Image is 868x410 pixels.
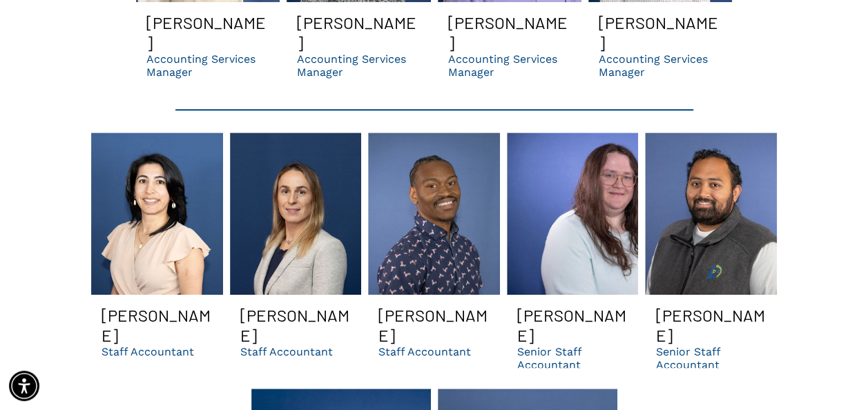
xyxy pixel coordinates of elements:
h3: [PERSON_NAME] [655,305,766,345]
h3: [PERSON_NAME] [378,305,490,345]
a: David smiling | dental cpa and support organization | bookkeeping, tax services in GA [368,133,500,295]
p: Senior Staff Accountant [655,345,766,371]
p: Staff Accountant [240,345,333,358]
a: Hiren | dental cpa firm in suwanee ga [645,133,777,295]
h3: [PERSON_NAME] [448,12,571,52]
p: Staff Accountant [378,345,471,358]
p: Staff Accountant [102,345,194,358]
a: A woman is posing for a picture in front of a blue background. [91,133,223,295]
p: Accounting Services Manager [297,52,420,79]
div: Accessibility Menu [9,371,39,401]
p: Accounting Services Manager [146,52,269,79]
p: Accounting Services Manager [448,52,571,79]
h3: [PERSON_NAME] [146,12,269,52]
h3: [PERSON_NAME] [599,12,722,52]
p: Accounting Services Manager [599,52,722,79]
h3: [PERSON_NAME] [517,305,628,345]
h3: [PERSON_NAME] [297,12,420,52]
a: Heather smiling | dental dso cpas and support organization in GA [507,133,639,295]
h3: [PERSON_NAME] [102,305,213,345]
h3: [PERSON_NAME] [240,305,351,345]
p: Senior Staff Accountant [517,345,628,371]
